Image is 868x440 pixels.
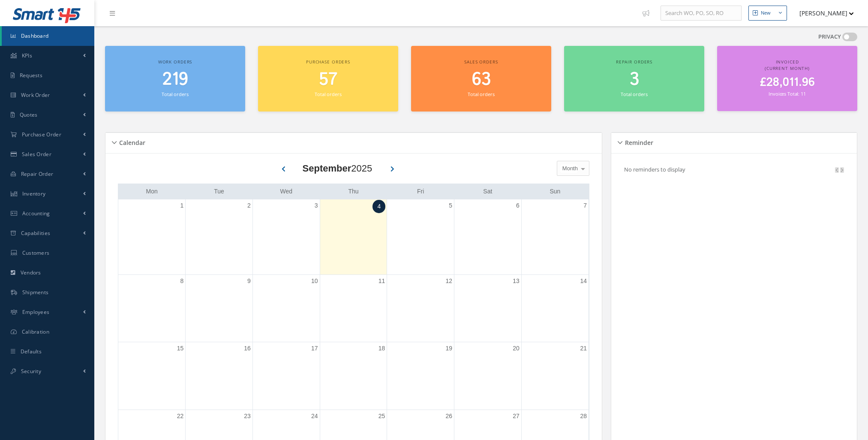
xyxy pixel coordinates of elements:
[578,275,589,287] a: September 14, 2025
[22,190,46,197] span: Inventory
[468,91,494,97] small: Total orders
[162,91,188,97] small: Total orders
[377,410,387,422] a: September 25, 2025
[454,342,522,410] td: September 20, 2025
[319,67,337,92] span: 57
[21,229,51,237] span: Capabilities
[175,410,186,422] a: September 22, 2025
[582,199,589,212] a: September 7, 2025
[242,342,252,355] a: September 16, 2025
[511,275,521,287] a: September 13, 2025
[21,91,50,99] span: Work Order
[411,46,551,112] a: Sales orders 63 Total orders
[144,186,159,197] a: Monday
[212,186,226,197] a: Tuesday
[624,166,685,173] p: No reminders to display
[21,32,49,39] span: Dashboard
[447,199,454,212] a: September 5, 2025
[377,342,387,355] a: September 18, 2025
[761,9,771,17] div: New
[186,342,253,410] td: September 16, 2025
[178,199,185,212] a: September 1, 2025
[564,46,704,112] a: Repair orders 3 Total orders
[22,52,32,59] span: KPIs
[315,91,341,97] small: Total orders
[175,342,186,355] a: September 15, 2025
[372,200,385,213] a: September 4, 2025
[118,274,186,342] td: September 8, 2025
[186,274,253,342] td: September 9, 2025
[303,161,372,175] div: 2025
[521,199,589,275] td: September 7, 2025
[158,59,192,65] span: Work orders
[560,164,578,173] span: Month
[616,59,652,65] span: Repair orders
[377,275,387,287] a: September 11, 2025
[444,410,454,422] a: September 26, 2025
[21,368,41,375] span: Security
[578,410,589,422] a: September 28, 2025
[444,275,454,287] a: September 12, 2025
[22,328,49,335] span: Calibration
[306,59,350,65] span: Purchase orders
[454,199,522,275] td: September 6, 2025
[444,342,454,355] a: September 19, 2025
[22,151,51,158] span: Sales Order
[622,136,653,147] h5: Reminder
[320,199,387,275] td: September 4, 2025
[454,274,522,342] td: September 13, 2025
[22,210,50,217] span: Accounting
[521,342,589,410] td: September 21, 2025
[309,410,320,422] a: September 24, 2025
[309,275,320,287] a: September 10, 2025
[162,67,188,92] span: 219
[178,275,185,287] a: September 8, 2025
[242,410,252,422] a: September 23, 2025
[578,342,589,355] a: September 21, 2025
[21,170,54,178] span: Repair Order
[511,410,521,422] a: September 27, 2025
[303,163,351,174] b: September
[118,342,186,410] td: September 15, 2025
[387,199,454,275] td: September 5, 2025
[818,33,841,41] label: PRIVACY
[117,136,145,147] h5: Calendar
[21,269,41,276] span: Vendors
[20,111,38,118] span: Quotes
[717,46,857,111] a: Invoiced (Current Month) £28,011.96 Invoices Total: 11
[309,342,320,355] a: September 17, 2025
[252,274,320,342] td: September 10, 2025
[387,274,454,342] td: September 12, 2025
[22,249,50,256] span: Customers
[521,274,589,342] td: September 14, 2025
[21,348,42,355] span: Defaults
[415,186,426,197] a: Friday
[630,67,639,92] span: 3
[105,46,245,112] a: Work orders 219 Total orders
[246,275,252,287] a: September 9, 2025
[252,199,320,275] td: September 3, 2025
[464,59,498,65] span: Sales orders
[22,289,49,296] span: Shipments
[548,186,562,197] a: Sunday
[252,342,320,410] td: September 17, 2025
[118,199,186,275] td: September 1, 2025
[776,59,799,65] span: Invoiced
[320,342,387,410] td: September 18, 2025
[511,342,521,355] a: September 20, 2025
[186,199,253,275] td: September 2, 2025
[481,186,494,197] a: Saturday
[661,6,742,21] input: Search WO, PO, SO, RO
[313,199,320,212] a: September 3, 2025
[278,186,294,197] a: Wednesday
[246,199,252,212] a: September 2, 2025
[514,199,521,212] a: September 6, 2025
[387,342,454,410] td: September 19, 2025
[748,6,787,21] button: New
[22,308,50,316] span: Employees
[621,91,647,97] small: Total orders
[22,131,61,138] span: Purchase Order
[765,65,810,71] span: (Current Month)
[472,67,491,92] span: 63
[769,90,805,97] small: Invoices Total: 11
